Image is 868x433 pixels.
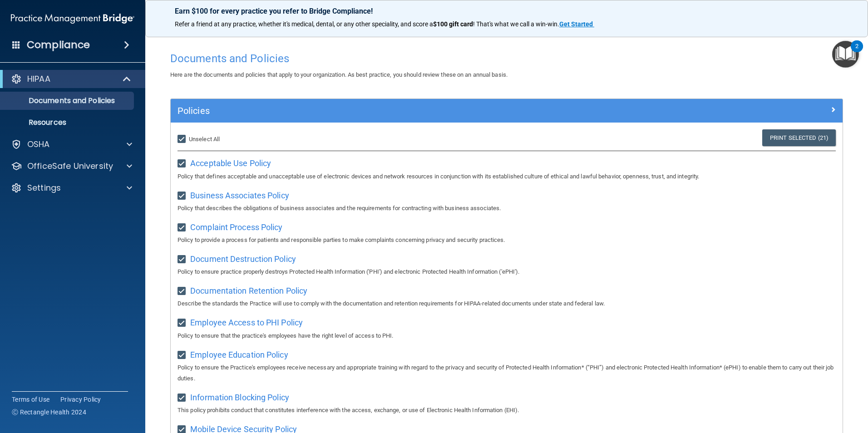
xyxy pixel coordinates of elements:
[178,136,188,143] input: Unselect All
[190,222,282,232] span: Complaint Process Policy
[178,362,836,384] p: Policy to ensure the Practice's employees receive necessary and appropriate training with regard ...
[27,74,50,84] p: HIPAA
[178,203,836,214] p: Policy that describes the obligations of business associates and the requirements for contracting...
[178,330,836,341] p: Policy to ensure that the practice's employees have the right level of access to PHI.
[178,103,836,118] a: Policies
[175,20,433,28] span: Refer a friend at any practice, whether it's medical, dental, or any other speciality, and score a
[473,20,559,28] span: ! That's what we call a win-win.
[11,182,132,193] a: Settings
[12,395,49,404] a: Terms of Use
[170,71,508,78] span: Here are the documents and policies that apply to your organization. As best practice, you should...
[762,129,836,146] a: Print Selected (21)
[855,46,858,58] div: 2
[6,118,130,127] p: Resources
[190,254,296,264] span: Document Destruction Policy
[6,96,130,105] p: Documents and Policies
[559,20,594,28] a: Get Started
[11,161,132,172] a: OfficeSafe University
[190,286,307,295] span: Documentation Retention Policy
[189,136,220,143] span: Unselect All
[60,395,101,404] a: Privacy Policy
[170,53,843,64] h4: Documents and Policies
[832,41,859,68] button: Open Resource Center, 2 new notifications
[178,106,668,116] h5: Policies
[559,20,593,28] strong: Get Started
[190,158,271,168] span: Acceptable Use Policy
[190,350,288,359] span: Employee Education Policy
[11,10,134,28] img: PMB logo
[27,39,90,51] h4: Compliance
[178,298,836,309] p: Describe the standards the Practice will use to comply with the documentation and retention requi...
[178,405,836,416] p: This policy prohibits conduct that constitutes interference with the access, exchange, or use of ...
[178,266,836,277] p: Policy to ensure practice properly destroys Protected Health Information ('PHI') and electronic P...
[190,393,289,402] span: Information Blocking Policy
[27,182,61,193] p: Settings
[11,139,132,150] a: OSHA
[27,139,50,150] p: OSHA
[12,408,86,417] span: Ⓒ Rectangle Health 2024
[178,235,836,246] p: Policy to provide a process for patients and responsible parties to make complaints concerning pr...
[433,20,473,28] strong: $100 gift card
[190,191,289,200] span: Business Associates Policy
[178,171,836,182] p: Policy that defines acceptable and unacceptable use of electronic devices and network resources i...
[190,318,303,327] span: Employee Access to PHI Policy
[175,7,838,15] p: Earn $100 for every practice you refer to Bridge Compliance!
[27,161,113,172] p: OfficeSafe University
[11,74,132,84] a: HIPAA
